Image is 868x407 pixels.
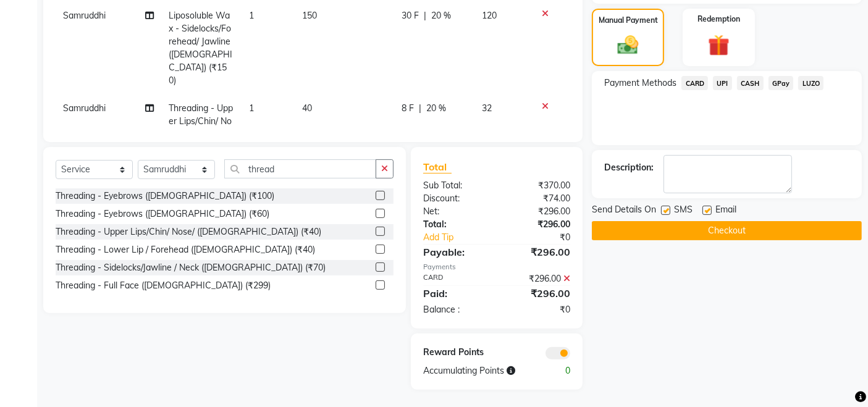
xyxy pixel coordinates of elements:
[497,179,579,192] div: ₹370.00
[63,103,106,114] span: Samruddhi
[497,303,579,316] div: ₹0
[56,190,274,203] div: Threading - Eyebrows ([DEMOGRAPHIC_DATA]) (₹100)
[482,103,492,114] span: 32
[249,103,254,114] span: 1
[402,102,414,115] span: 8 F
[56,225,321,238] div: Threading - Upper Lips/Chin/ Nose/ ([DEMOGRAPHIC_DATA]) (₹40)
[599,15,658,26] label: Manual Payment
[497,205,579,218] div: ₹296.00
[224,159,376,178] input: Search or Scan
[482,10,497,21] span: 120
[697,14,740,25] label: Redemption
[402,9,419,22] span: 30 F
[414,231,510,244] a: Add Tip
[56,243,315,256] div: Threading - Lower Lip / Forehead ([DEMOGRAPHIC_DATA]) (₹40)
[713,76,732,90] span: UPI
[538,364,579,377] div: 0
[497,218,579,231] div: ₹296.00
[419,102,421,115] span: |
[737,76,764,90] span: CASH
[169,10,232,86] span: Liposoluble Wax - Sidelocks/Forehead/ Jawline ([DEMOGRAPHIC_DATA]) (₹150)
[497,192,579,205] div: ₹74.00
[424,9,426,22] span: |
[604,77,676,90] span: Payment Methods
[497,286,579,301] div: ₹296.00
[414,205,497,218] div: Net:
[715,203,736,219] span: Email
[497,272,579,285] div: ₹296.00
[701,32,736,59] img: _gift.svg
[681,76,708,90] span: CARD
[414,364,538,377] div: Accumulating Points
[302,10,317,21] span: 150
[592,203,656,219] span: Send Details On
[249,10,254,21] span: 1
[414,192,497,205] div: Discount:
[56,208,269,220] div: Threading - Eyebrows ([DEMOGRAPHIC_DATA]) (₹60)
[414,245,497,259] div: Payable:
[63,10,106,21] span: Samruddhi
[497,245,579,259] div: ₹296.00
[674,203,693,219] span: SMS
[56,261,326,274] div: Threading - Sidelocks/Jawline / Neck ([DEMOGRAPHIC_DATA]) (₹70)
[769,76,794,90] span: GPay
[611,33,644,57] img: _cash.svg
[56,279,271,292] div: Threading - Full Face ([DEMOGRAPHIC_DATA]) (₹299)
[169,103,233,166] span: Threading - Upper Lips/Chin/ Nose/ ([DEMOGRAPHIC_DATA]) (₹40)
[414,303,497,316] div: Balance :
[414,218,497,231] div: Total:
[592,221,862,240] button: Checkout
[414,272,497,285] div: CARD
[426,102,446,115] span: 20 %
[414,286,497,301] div: Paid:
[302,103,312,114] span: 40
[423,262,570,272] div: Payments
[414,179,497,192] div: Sub Total:
[431,9,451,22] span: 20 %
[511,231,580,244] div: ₹0
[414,346,497,359] div: Reward Points
[798,76,824,90] span: LUZO
[423,161,452,174] span: Total
[604,161,654,174] div: Description:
